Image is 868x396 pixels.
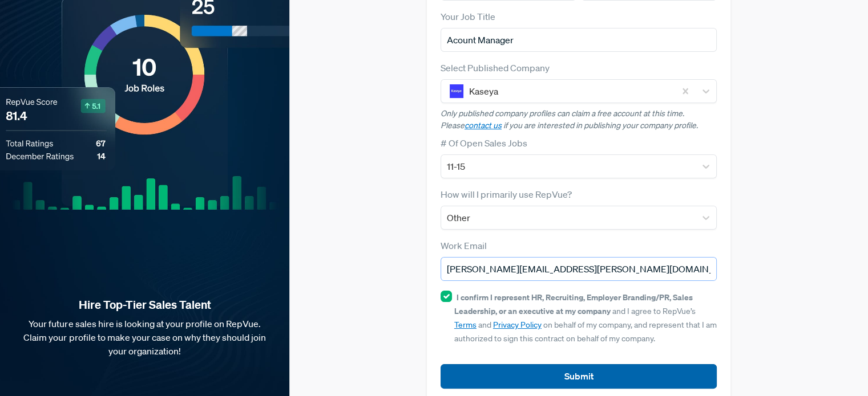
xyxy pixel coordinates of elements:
[441,61,550,75] label: Select Published Company
[441,257,717,281] input: Email
[493,320,542,330] a: Privacy Policy
[454,292,693,316] strong: I confirm I represent HR, Recruiting, Employer Branding/PR, Sales Leadership, or an executive at ...
[441,187,572,201] label: How will I primarily use RepVue?
[450,84,463,98] img: Kaseya
[441,239,487,252] label: Work Email
[465,120,502,130] a: contact us
[454,292,717,344] span: and I agree to RepVue’s and on behalf of my company, and represent that I am authorized to sign t...
[441,10,495,23] label: Your Job Title
[441,28,717,52] input: Title
[18,317,271,358] p: Your future sales hire is looking at your profile on RepVue. Claim your profile to make your case...
[454,320,477,330] a: Terms
[441,364,717,389] button: Submit
[441,136,527,150] label: # Of Open Sales Jobs
[18,297,271,312] strong: Hire Top-Tier Sales Talent
[441,108,717,132] p: Only published company profiles can claim a free account at this time. Please if you are interest...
